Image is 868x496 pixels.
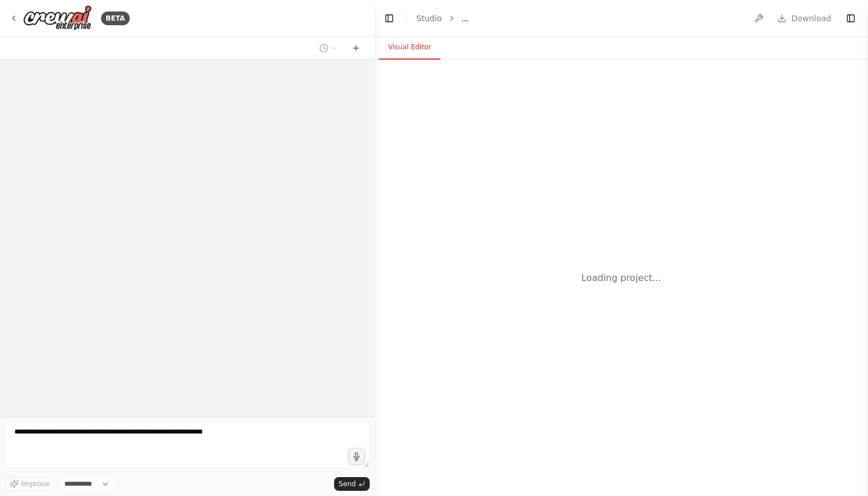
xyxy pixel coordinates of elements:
[416,14,442,23] a: Studio
[5,477,55,491] button: Improve
[315,41,342,55] button: Switch to previous chat
[348,448,365,465] button: Click to speak your automation idea
[381,10,397,26] button: Hide left sidebar
[843,10,859,26] button: Show right sidebar
[462,13,469,24] span: ...
[347,41,365,55] button: Start a new chat
[23,5,92,31] img: Logo
[334,477,370,491] button: Send
[101,11,130,25] div: BETA
[582,271,661,285] div: Loading project...
[339,479,356,489] span: Send
[416,13,469,24] nav: breadcrumb
[379,36,440,60] button: Visual Editor
[21,479,49,489] span: Improve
